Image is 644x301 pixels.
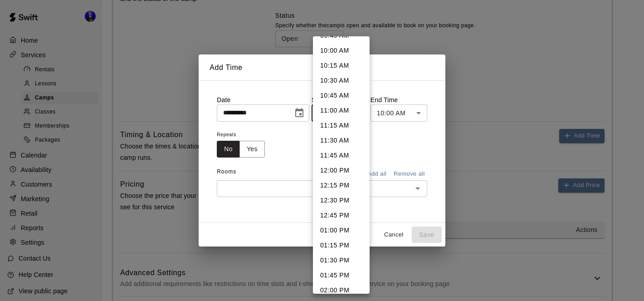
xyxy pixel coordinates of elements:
li: 01:15 PM [313,238,370,253]
li: 11:00 AM [313,103,370,118]
li: 10:45 AM [313,88,370,103]
li: 10:30 AM [313,73,370,88]
li: 02:00 PM [313,283,370,298]
li: 12:30 PM [313,193,370,208]
li: 11:45 AM [313,148,370,163]
li: 10:00 AM [313,43,370,58]
li: 01:30 PM [313,253,370,268]
li: 11:30 AM [313,133,370,148]
li: 11:15 AM [313,118,370,133]
li: 12:45 PM [313,208,370,223]
li: 12:15 PM [313,178,370,193]
li: 01:45 PM [313,268,370,283]
li: 12:00 PM [313,163,370,178]
li: 01:00 PM [313,223,370,238]
li: 10:15 AM [313,58,370,73]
